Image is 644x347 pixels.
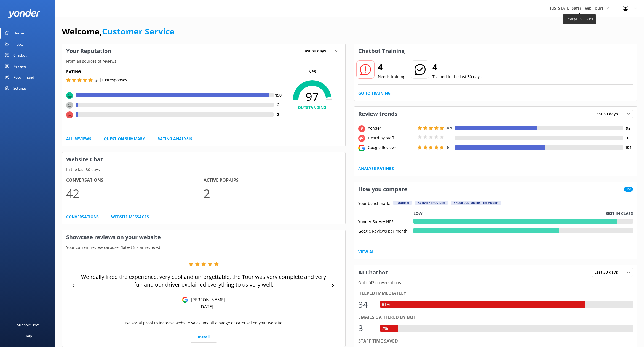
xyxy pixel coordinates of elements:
div: Activity Provider [415,201,448,205]
div: Emails gathered by bot [358,314,633,321]
a: Analyse Ratings [358,166,394,172]
p: From all sources of reviews [62,58,345,64]
a: Go to Training [358,90,391,96]
p: In the last 30 days [62,167,345,173]
div: Google Reviews per month [358,228,413,233]
h1: Welcome, [62,25,175,38]
h4: 0 [623,135,633,141]
span: 97 [283,90,341,103]
div: 34 [358,298,375,311]
h3: Website Chat [62,152,345,167]
p: Out of 42 conversations [354,280,637,286]
h3: How you compare [354,182,411,196]
a: View All [358,249,376,255]
p: 2 [204,184,341,202]
div: > 1000 customers per month [451,201,501,205]
p: Best in class [605,210,633,217]
p: | 194 responses [99,77,127,83]
p: 42 [66,184,204,202]
h5: Rating [66,69,283,75]
a: Question Summary [104,136,145,142]
p: [PERSON_NAME] [188,297,225,303]
span: Last 30 days [594,111,621,117]
div: 81% [380,301,392,308]
a: All Reviews [66,136,91,142]
a: Customer Service [102,26,175,37]
p: Use social proof to increase website sales. Install a badge or carousel on your website. [124,320,284,326]
span: Last 30 days [594,269,621,275]
h4: Active Pop-ups [204,177,341,184]
p: Your current review carousel (latest 5 star reviews) [62,244,345,250]
h3: Your Reputation [62,44,115,58]
h4: 190 [274,92,283,98]
div: Home [13,28,24,39]
div: Yonder [367,125,416,131]
span: New [624,187,633,192]
h3: Review trends [354,107,402,121]
p: [DATE] [199,304,213,310]
h2: 4 [378,60,405,74]
img: Google Reviews [182,297,188,303]
p: Low [413,210,423,217]
h3: Showcase reviews on your website [62,230,345,244]
div: Reviews [13,61,26,72]
span: 5 [95,78,98,83]
a: Rating Analysis [157,136,192,142]
p: Your benchmark: [358,201,390,207]
div: Yonder Survey NPS [358,219,413,224]
h3: AI Chatbot [354,265,392,280]
div: Recommend [13,72,34,83]
h4: 95 [623,125,633,131]
span: 5 [447,145,449,150]
h4: 2 [274,102,283,108]
span: Last 30 days [303,48,329,54]
h4: Conversations [66,177,204,184]
h4: 104 [623,145,633,151]
p: Trained in the last 30 days [432,74,482,80]
img: yonder-white-logo.png [8,9,40,18]
div: Helped immediately [358,290,633,297]
h4: OUTSTANDING [283,105,341,111]
span: [US_STATE] Safari Jeep Tours [550,6,603,11]
p: Needs training [378,74,405,80]
div: Chatbot [13,50,27,61]
p: We really liked the experience, very cool and unforgettable, the Tour was very complete and very ... [80,273,327,289]
h4: 2 [274,111,283,118]
div: Staff time saved [358,338,633,345]
h2: 4 [432,60,482,74]
div: 7% [380,325,389,332]
p: NPS [283,69,341,75]
a: Website Messages [111,214,149,220]
div: Settings [13,83,26,94]
div: Heard by staff [367,135,416,141]
div: Tourism [393,201,412,205]
span: 4.9 [447,125,452,130]
div: Google Reviews [367,145,416,151]
h3: Chatbot Training [354,44,409,58]
div: Inbox [13,39,23,50]
div: 3 [358,322,375,335]
a: Install [191,332,217,343]
div: Help [24,330,32,341]
a: Conversations [66,214,99,220]
div: Support Docs [17,319,39,330]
